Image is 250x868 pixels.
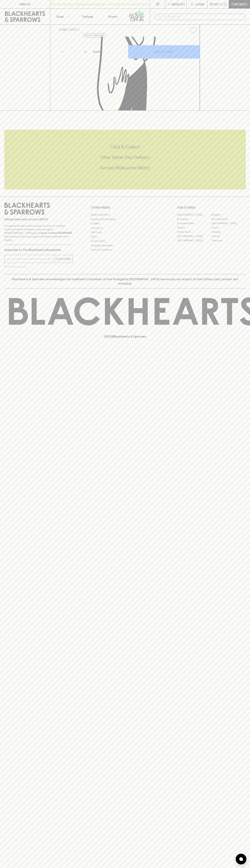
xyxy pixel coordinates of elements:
a: Brunswick East [211,217,246,221]
a: Contact Us [91,226,159,230]
p: Bottle [93,50,102,54]
p: Wishlist [172,2,185,6]
a: [GEOGRAPHIC_DATA] [211,221,246,225]
h5: Click & Collect [4,144,246,150]
p: Tastings [82,14,93,19]
p: OUR STORES [177,205,246,210]
img: Moo Brew Tassie Lager 375ml [56,37,200,110]
a: Gift Cards [91,230,159,235]
a: Fitzroy [211,225,246,230]
p: ADD TO CART [154,50,174,54]
a: Stores [100,9,125,24]
a: Careers [91,221,159,226]
p: $0.00 [210,2,218,6]
a: HOME [59,28,67,31]
a: [GEOGRAPHIC_DATA] [177,238,211,243]
input: e.g. jane@blackheartsandsparrows.com.au [7,256,55,262]
p: Checkout [231,2,247,6]
h5: Across Melbourne Metro [4,165,246,171]
a: SHOP [70,28,77,31]
p: 0 [224,3,226,5]
div: Call to action block [4,130,246,189]
p: Subscribe to The Blackhearts Newsletter [4,248,73,252]
button: SUBSCRIBE [55,255,73,263]
a: [GEOGRAPHIC_DATA] [177,213,211,217]
button: Add to wishlist [188,26,198,35]
p: OTHER AREAS [91,205,159,210]
p: Login [195,2,204,6]
div: Bottle [92,48,128,55]
button: ADD TO CART [128,45,200,59]
strong: Liquor License #32064953 [39,231,72,234]
p: We will never spam you [4,265,73,268]
a: Thornbury [211,238,246,243]
a: Privacy Policy [91,239,159,243]
a: Terms & Conditions [91,248,159,252]
a: Tastings [75,9,100,24]
h5: Uber Same-Day Delivery [4,154,246,160]
a: Elwood [177,225,211,230]
p: Stores [108,14,117,19]
p: Blackhearts & Sparrows acknowledges the traditional Custodians of land throughout [GEOGRAPHIC_DAT... [7,277,243,286]
a: Business & Bulk Gifting [91,217,159,221]
p: FIND US [19,2,31,6]
a: Braddon [211,213,246,217]
a: FAQ's [91,235,159,239]
input: Try "Pinot noir" [163,14,243,20]
a: Bottle Drop FAQ's [91,213,159,217]
button: Add to wishlist [83,33,106,38]
p: It is against the law to sell or supply alcohol to, or to obtain alcohol on behalf of a person un... [4,224,73,242]
a: Brunswick West [177,221,211,225]
img: bubble-icon [239,857,243,861]
p: SUBSCRIBE [56,257,71,261]
a: Prahran [211,234,246,238]
a: Fitzroy North [177,230,211,234]
a: Brunswick [177,217,211,221]
a: Geelong [211,230,246,234]
a: [GEOGRAPHIC_DATA] [177,234,211,238]
button: Shop [50,9,75,24]
p: Shop [56,14,64,19]
p: Sibling owned and run since [DATE] [4,218,73,221]
a: Shipping Information [91,243,159,248]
